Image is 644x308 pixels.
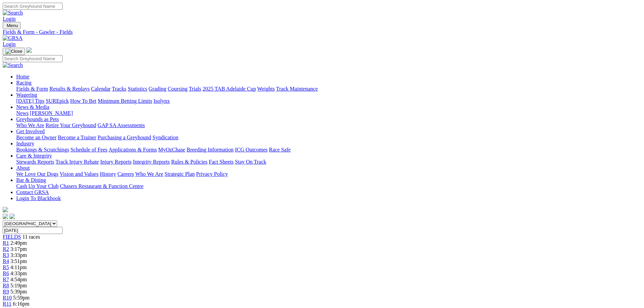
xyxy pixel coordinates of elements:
[3,41,16,47] a: Login
[10,258,27,264] span: 3:51pm
[3,240,9,246] a: R1
[3,277,9,282] a: R7
[10,252,27,258] span: 3:33pm
[58,135,96,140] a: Become a Trainer
[98,122,145,128] a: GAP SA Assessments
[16,183,641,189] div: Bar & Dining
[46,98,69,104] a: SUREpick
[16,177,46,183] a: Bar & Dining
[189,86,201,92] a: Trials
[269,147,290,152] a: Race Safe
[10,246,27,252] span: 3:17pm
[3,22,21,29] button: Toggle navigation
[135,171,163,177] a: Who We Are
[16,159,641,165] div: Care & Integrity
[276,86,318,92] a: Track Maintenance
[171,159,208,165] a: Rules & Policies
[235,147,267,152] a: ICG Outcomes
[117,171,134,177] a: Careers
[16,110,28,116] a: News
[3,10,23,16] img: Search
[3,264,9,270] a: R5
[3,246,9,252] span: R2
[10,240,27,246] span: 2:49pm
[3,3,63,10] input: Search
[16,135,56,140] a: Become an Owner
[60,183,143,189] a: Chasers Restaurant & Function Centre
[257,86,275,92] a: Weights
[91,86,111,92] a: Calendar
[3,289,9,294] a: R9
[100,171,116,177] a: History
[16,122,44,128] a: Who We Are
[10,283,27,288] span: 5:19pm
[13,301,29,307] span: 6:16pm
[16,110,641,116] div: News & Media
[16,147,641,153] div: Industry
[3,258,9,264] a: R4
[128,86,147,92] a: Statistics
[16,165,30,171] a: About
[16,128,45,134] a: Get Involved
[168,86,188,92] a: Coursing
[70,147,107,152] a: Schedule of Fees
[3,301,11,307] a: R11
[10,277,27,282] span: 4:54pm
[16,86,641,92] div: Racing
[59,171,98,177] a: Vision and Values
[10,289,27,294] span: 5:39pm
[3,227,63,234] input: Select date
[26,47,32,53] img: logo-grsa-white.png
[3,234,21,240] a: FIELDS
[3,48,25,55] button: Toggle navigation
[10,264,27,270] span: 4:11pm
[133,159,170,165] a: Integrity Reports
[49,86,90,92] a: Results & Replays
[70,98,97,104] a: How To Bet
[3,35,23,41] img: GRSA
[3,295,12,301] span: R10
[152,135,178,140] a: Syndication
[22,234,40,240] span: 11 races
[100,159,132,165] a: Injury Reports
[98,98,152,104] a: Minimum Betting Limits
[5,49,22,54] img: Close
[16,122,641,128] div: Greyhounds as Pets
[16,92,37,98] a: Wagering
[165,171,195,177] a: Strategic Plan
[3,55,63,62] input: Search
[16,153,52,159] a: Care & Integrity
[3,270,9,276] span: R6
[16,189,49,195] a: Contact GRSA
[158,147,185,152] a: MyOzChase
[112,86,126,92] a: Tracks
[3,207,8,212] img: logo-grsa-white.png
[98,135,151,140] a: Purchasing a Greyhound
[30,110,73,116] a: [PERSON_NAME]
[3,252,9,258] a: R3
[16,98,641,104] div: Wagering
[16,171,641,177] div: About
[10,270,27,276] span: 4:33pm
[187,147,234,152] a: Breeding Information
[3,16,16,22] a: Login
[196,171,228,177] a: Privacy Policy
[13,295,30,301] span: 5:59pm
[202,86,256,92] a: 2025 TAB Adelaide Cup
[16,98,44,104] a: [DATE] Tips
[16,116,59,122] a: Greyhounds as Pets
[16,86,48,92] a: Fields & Form
[209,159,234,165] a: Fact Sheets
[16,171,58,177] a: We Love Our Dogs
[3,283,9,288] a: R8
[235,159,266,165] a: Stay On Track
[153,98,170,104] a: Isolynx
